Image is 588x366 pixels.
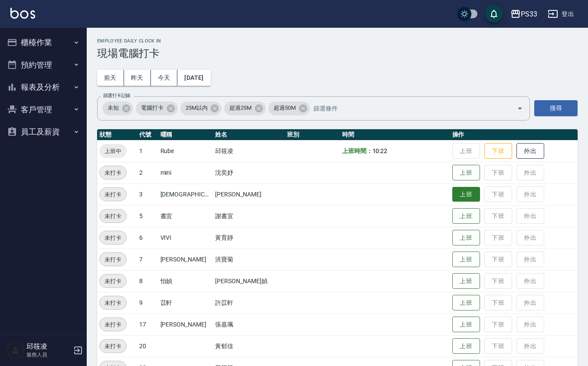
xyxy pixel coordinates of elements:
td: 黃育靜 [213,227,284,248]
button: 上班 [452,338,480,354]
th: 暱稱 [158,129,213,141]
button: 登出 [544,6,578,22]
td: 20 [137,335,158,357]
td: 洪寶菊 [213,248,284,270]
span: 未打卡 [100,168,126,177]
td: 2 [137,162,158,183]
img: Logo [10,8,35,19]
td: 7 [137,248,158,270]
div: 超過50M [268,101,310,115]
b: 上班時間： [342,147,372,154]
h3: 現場電腦打卡 [97,47,578,59]
span: 未打卡 [100,255,126,264]
td: 謝書宜 [213,205,284,227]
span: 上班中 [99,147,127,156]
td: 邱筱凌 [213,140,284,162]
td: 書宜 [158,205,213,227]
div: PS33 [521,9,537,20]
span: 超過25M [224,104,257,112]
button: 上班 [452,252,480,268]
td: [PERSON_NAME] [213,183,284,205]
th: 操作 [450,129,578,141]
button: 上班 [452,187,480,202]
span: 未打卡 [100,298,126,307]
span: 25M以內 [180,104,213,112]
td: mini [158,162,213,183]
td: Rube [158,140,213,162]
span: 未打卡 [100,277,126,286]
th: 狀態 [97,129,137,141]
td: 許苡軒 [213,292,284,314]
td: 黃郁佳 [213,335,284,357]
span: 未打卡 [100,320,126,329]
td: VIVI [158,227,213,248]
td: 8 [137,270,158,292]
td: 張嘉珮 [213,314,284,335]
button: 上班 [452,295,480,311]
div: 超過25M [224,101,266,115]
span: 未打卡 [100,190,126,199]
span: 未打卡 [100,233,126,242]
span: 超過50M [268,104,301,112]
div: 電腦打卡 [136,101,178,115]
button: 上班 [452,273,480,289]
p: 服務人員 [26,351,71,359]
span: 電腦打卡 [136,104,169,112]
button: Open [513,101,527,115]
td: [DEMOGRAPHIC_DATA][PERSON_NAME] [158,183,213,205]
h2: Employee Daily Clock In [97,38,578,44]
td: 沈奕妤 [213,162,284,183]
span: 10:22 [372,147,388,154]
span: 未知 [102,104,124,112]
button: 上班 [452,317,480,333]
th: 代號 [137,129,158,141]
td: [PERSON_NAME]媜 [213,270,284,292]
button: 客戶管理 [3,98,83,121]
td: 3 [137,183,158,205]
td: 9 [137,292,158,314]
button: PS33 [507,5,541,23]
button: 員工及薪資 [3,121,83,143]
td: 5 [137,205,158,227]
button: 上班 [452,230,480,246]
h5: 邱筱凌 [26,342,71,351]
button: 櫃檯作業 [3,31,83,54]
td: 苡軒 [158,292,213,314]
button: 下班 [484,143,512,159]
td: 1 [137,140,158,162]
button: 上班 [452,165,480,181]
td: 怡媜 [158,270,213,292]
th: 姓名 [213,129,284,141]
button: 上班 [452,208,480,224]
td: [PERSON_NAME] [158,248,213,270]
label: 篩選打卡記錄 [103,92,131,99]
img: Person [7,342,24,359]
button: 預約管理 [3,54,83,76]
td: 6 [137,227,158,248]
div: 未知 [102,101,133,115]
button: [DATE] [177,70,210,86]
span: 未打卡 [100,212,126,221]
th: 時間 [340,129,450,141]
button: 報表及分析 [3,76,83,98]
th: 班別 [285,129,340,141]
input: 篩選條件 [311,101,502,116]
button: 外出 [516,143,544,159]
button: 搜尋 [534,100,578,116]
button: 前天 [97,70,124,86]
div: 25M以內 [180,101,222,115]
td: 17 [137,314,158,335]
span: 未打卡 [100,342,126,351]
button: 昨天 [124,70,151,86]
button: save [485,5,503,23]
button: 今天 [151,70,178,86]
td: [PERSON_NAME] [158,314,213,335]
